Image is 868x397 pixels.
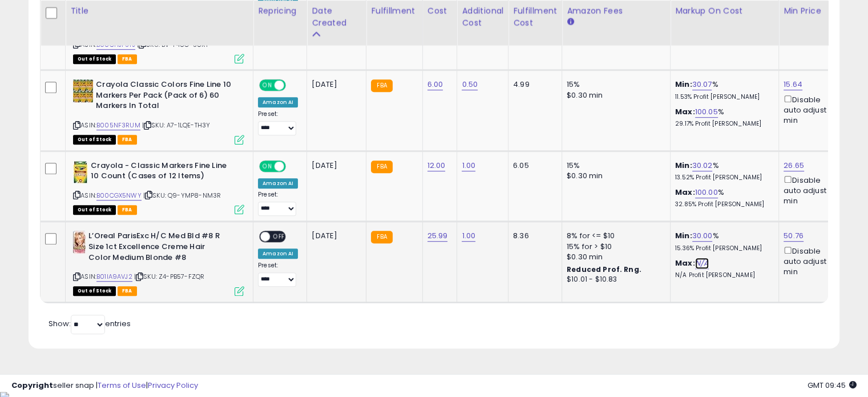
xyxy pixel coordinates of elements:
b: Max: [675,106,695,117]
a: 50.76 [784,230,804,242]
div: Fulfillment [371,5,417,17]
a: 100.00 [695,187,718,198]
b: Crayola Classic Colors Fine Line 10 Markers Per Pack (Pack of 6) 60 Markers In Total [96,79,235,114]
span: ON [260,161,274,171]
div: Amazon AI [258,248,298,259]
p: 32.85% Profit [PERSON_NAME] [675,200,770,208]
span: | SKU: A7-1LQE-TH3Y [142,121,210,130]
img: 61FGkz3kKBL._SL40_.jpg [73,79,93,102]
div: 15% [567,79,661,90]
a: 6.00 [427,79,443,90]
span: OFF [284,161,302,171]
a: B005NF3RUM [96,121,140,130]
div: Repricing [258,5,302,17]
div: $0.30 min [567,171,661,181]
span: All listings that are currently out of stock and unavailable for purchase on Amazon [73,135,116,145]
span: 2025-08-15 09:45 GMT [808,380,857,391]
div: Markup on Cost [675,5,774,17]
a: B01IA9AVJ2 [96,272,132,282]
span: | SKU: Z4-PB57-FZQR [134,272,204,281]
a: Terms of Use [98,380,146,391]
div: 6.05 [513,161,553,171]
div: Fulfillment Cost [513,5,557,29]
b: L’Oreal ParisExc H/C Med Bld #8 R Size 1ct Excellence Creme Hair Color Medium Blonde #8 [88,231,227,266]
div: Additional Cost [462,5,503,29]
a: 1.00 [462,160,475,171]
b: Crayola - Classic Markers Fine Line 10 Count (Cases of 12 Items) [91,161,229,185]
b: Min: [675,79,692,90]
small: FBA [371,231,392,243]
small: FBA [371,161,392,173]
th: The percentage added to the cost of goods (COGS) that forms the calculator for Min & Max prices. [671,1,779,46]
b: Min: [675,160,692,171]
span: All listings that are currently out of stock and unavailable for purchase on Amazon [73,205,116,215]
div: Preset: [258,110,298,136]
b: Reduced Prof. Rng. [567,264,641,274]
div: Disable auto adjust min [784,93,838,126]
a: 30.02 [692,160,713,171]
p: N/A Profit [PERSON_NAME] [675,271,770,279]
div: Date Created [312,5,361,29]
div: $0.30 min [567,90,661,101]
p: 15.36% Profit [PERSON_NAME] [675,244,770,252]
div: % [675,231,770,252]
div: $10.01 - $10.83 [567,275,661,284]
div: 15% for > $10 [567,242,661,252]
img: 419Kq8dewTL._SL40_.jpg [73,161,88,183]
div: % [675,79,770,101]
span: FBA [118,54,137,64]
div: % [675,107,770,128]
a: 100.05 [695,106,718,118]
div: 4.99 [513,79,553,90]
div: Title [70,5,248,17]
small: FBA [371,79,392,92]
span: OFF [270,232,288,242]
img: 51HutjVhc6L._SL40_.jpg [73,231,86,254]
div: $0.30 min [567,252,661,262]
div: 8.36 [513,231,553,241]
span: ON [260,81,274,90]
div: 8% for <= $10 [567,231,661,241]
a: B00CGX5NWY [96,191,142,200]
div: Min Price [784,5,842,17]
div: [DATE] [312,79,357,90]
div: Amazon AI [258,97,298,107]
div: Disable auto adjust min [784,244,838,278]
a: 15.64 [784,79,802,90]
a: 1.00 [462,230,475,242]
a: 12.00 [427,160,446,171]
span: Show: entries [49,318,131,329]
a: 25.99 [427,230,448,242]
a: 30.07 [692,79,712,90]
p: 11.53% Profit [PERSON_NAME] [675,93,770,101]
div: [DATE] [312,231,357,241]
small: Amazon Fees. [567,17,574,27]
div: Preset: [258,191,298,216]
span: All listings that are currently out of stock and unavailable for purchase on Amazon [73,286,116,296]
strong: Copyright [11,380,53,391]
div: Preset: [258,262,298,287]
div: Cost [427,5,453,17]
div: Amazon Fees [567,5,665,17]
div: ASIN: [73,79,244,143]
span: | SKU: Q9-YMP8-NM3R [143,191,221,200]
span: | SKU: BV-P48O-38RT [137,40,208,49]
div: % [675,187,770,208]
span: FBA [118,135,137,145]
p: 13.52% Profit [PERSON_NAME] [675,174,770,182]
p: 29.17% Profit [PERSON_NAME] [675,120,770,128]
div: 15% [567,161,661,171]
a: 0.50 [462,79,478,90]
span: All listings that are currently out of stock and unavailable for purchase on Amazon [73,54,116,64]
div: Amazon AI [258,178,298,189]
div: seller snap | | [11,380,198,391]
span: FBA [118,286,137,296]
span: FBA [118,205,137,215]
div: % [675,161,770,182]
span: OFF [284,81,302,90]
b: Max: [675,258,695,268]
a: 30.00 [692,230,713,242]
div: ASIN: [73,231,244,294]
b: Max: [675,187,695,198]
a: N/A [695,258,709,269]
